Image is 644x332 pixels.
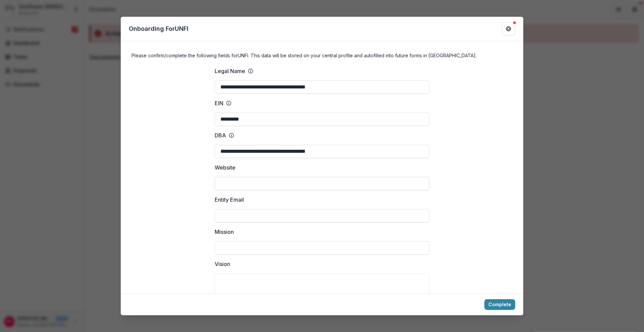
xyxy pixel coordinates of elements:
[131,52,513,59] h4: Please confirm/complete the following fields for UNFI . This data will be stored on your central ...
[215,131,226,139] p: DBA
[502,22,515,36] button: Get Help
[129,24,189,33] p: Onboarding For UNFI
[215,163,235,172] p: Website
[215,228,234,236] p: Mission
[484,299,515,310] button: Complete
[215,99,223,107] p: EIN
[215,260,230,268] p: Vision
[215,67,245,75] p: Legal Name
[215,196,244,204] p: Entity Email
